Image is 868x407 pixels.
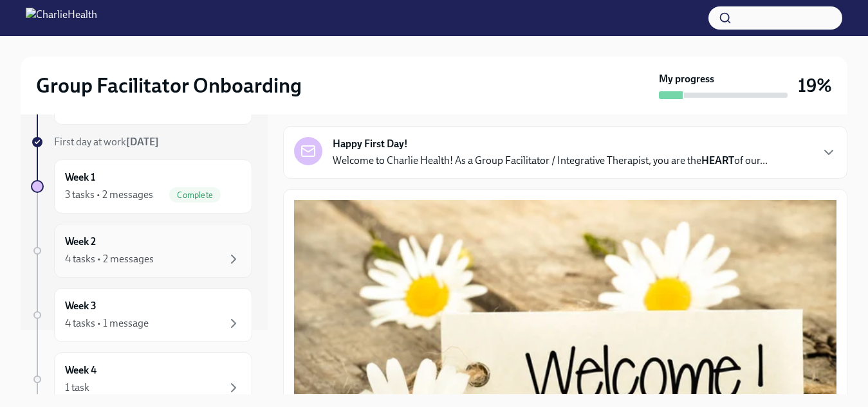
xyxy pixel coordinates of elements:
a: Week 41 task [31,352,252,406]
a: First day at work[DATE] [31,135,252,149]
h6: Week 2 [65,235,96,249]
a: Week 24 tasks • 2 messages [31,224,252,278]
strong: My progress [659,72,714,86]
h3: 19% [798,74,832,97]
h2: Group Facilitator Onboarding [36,73,302,98]
h6: Week 3 [65,299,97,313]
strong: HEART [701,154,734,167]
a: Week 13 tasks • 2 messagesComplete [31,159,252,213]
div: 1 task [65,381,89,395]
p: Welcome to Charlie Health! As a Group Facilitator / Integrative Therapist, you are the of our... [333,154,768,168]
h6: Week 1 [65,170,95,185]
a: Week 34 tasks • 1 message [31,288,252,342]
span: Complete [169,190,221,200]
div: 3 tasks • 2 messages [65,188,153,202]
span: First day at work [54,136,159,148]
h6: Week 4 [65,363,97,377]
img: CharlieHealth [26,8,97,28]
strong: Happy First Day! [333,137,408,151]
div: 4 tasks • 1 message [65,316,149,330]
div: 4 tasks • 2 messages [65,252,154,266]
strong: [DATE] [126,136,159,148]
